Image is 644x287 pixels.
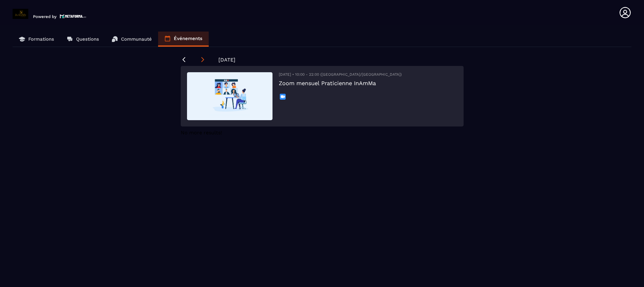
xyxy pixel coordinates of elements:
h3: Zoom mensuel Praticienne InAmMa [279,80,402,86]
a: Événements [158,32,209,47]
img: default event img [187,72,272,120]
p: Questions [76,36,99,42]
p: Formations [28,36,54,42]
img: logo [60,14,86,19]
a: Formations [13,32,60,47]
a: Questions [60,32,105,47]
p: Communauté [121,36,152,42]
p: Événements [174,36,202,41]
span: No more results! [181,130,222,136]
a: Communauté [105,32,158,47]
span: [DATE] • 10:00 - 22:00 ([GEOGRAPHIC_DATA]/[GEOGRAPHIC_DATA]) [279,72,402,77]
span: [DATE] [218,57,235,63]
p: Powered by [33,14,57,19]
img: logo-branding [13,9,28,19]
